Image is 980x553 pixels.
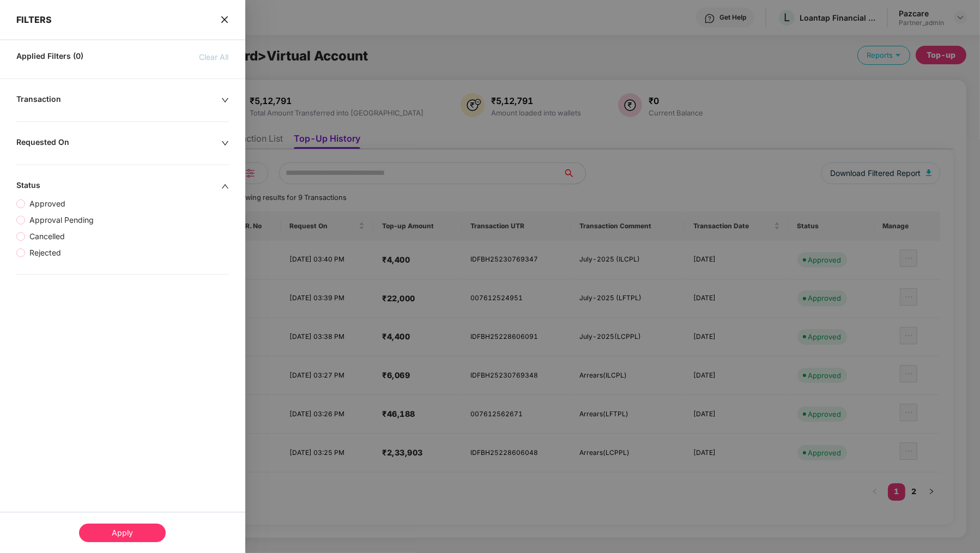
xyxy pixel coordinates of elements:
span: close [220,14,229,25]
div: Requested On [16,137,221,149]
div: Apply [79,524,166,542]
span: Rejected [25,247,65,259]
span: Applied Filters (0) [16,51,83,63]
span: FILTERS [16,14,52,25]
div: Transaction [16,94,221,106]
span: down [221,96,229,104]
span: Approved [25,198,70,210]
span: Approval Pending [25,214,98,226]
span: down [221,139,229,147]
div: Status [16,180,221,192]
span: up [221,183,229,190]
span: Clear All [199,51,229,63]
span: Cancelled [25,230,69,242]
